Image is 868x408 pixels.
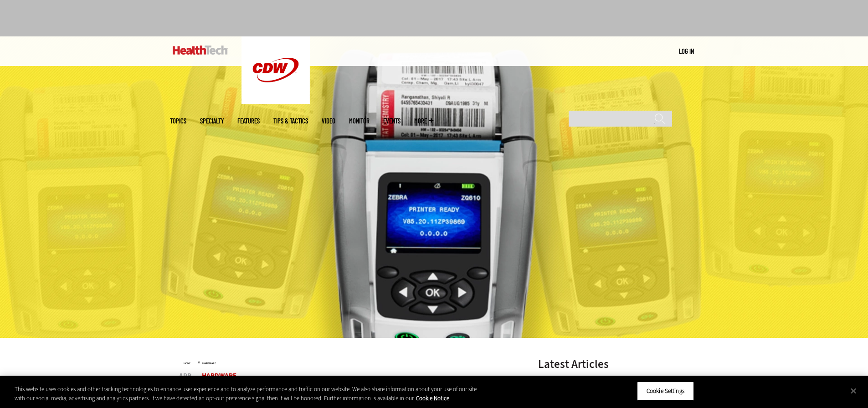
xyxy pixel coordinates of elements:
[273,117,308,124] a: Tips & Tactics
[173,46,228,55] img: Home
[637,382,694,401] button: Cookie Settings
[184,362,190,365] a: Home
[237,117,260,124] a: Features
[679,46,694,56] div: User menu
[202,371,236,380] a: Hardware
[416,394,449,402] a: More information about your privacy
[202,362,216,365] a: Hardware
[200,117,224,124] span: Specialty
[843,381,863,401] button: Close
[679,47,694,55] a: Log in
[538,358,675,370] h3: Latest Articles
[15,385,478,403] div: This website uses cookies and other tracking technologies to enhance user experience and to analy...
[170,117,186,124] span: Topics
[184,358,514,366] div: »
[179,372,191,379] span: Apr
[383,117,401,124] a: Events
[349,117,370,124] a: MonITor
[241,97,310,106] a: CDW
[322,117,335,124] a: Video
[414,117,433,124] span: More
[241,36,310,104] img: Home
